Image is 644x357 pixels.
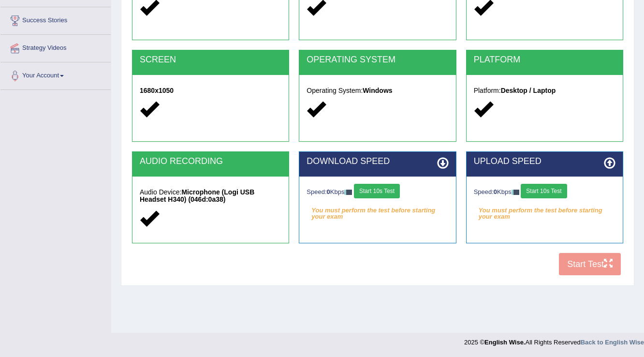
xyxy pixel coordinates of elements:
h2: OPERATING SYSTEM [307,55,448,65]
strong: English Wise. [484,339,525,346]
button: Start 10s Test [521,184,567,198]
h2: PLATFORM [474,55,615,65]
button: Start 10s Test [354,184,400,198]
strong: Desktop / Laptop [501,87,556,94]
div: Speed: Kbps [307,184,448,201]
em: You must perform the test before starting your exam [307,203,448,218]
a: Success Stories [0,7,111,31]
em: You must perform the test before starting your exam [474,203,615,218]
div: 2025 © All Rights Reserved [464,333,644,347]
img: ajax-loader-fb-connection.gif [344,190,352,195]
h5: Operating System: [307,87,448,94]
h5: Platform: [474,87,615,94]
h2: SCREEN [140,55,281,65]
a: Strategy Videos [0,35,111,59]
strong: 0 [494,188,497,195]
h2: AUDIO RECORDING [140,157,281,166]
a: Your Account [0,62,111,87]
h5: Audio Device: [140,189,281,204]
strong: Microphone (Logi USB Headset H340) (046d:0a38) [140,188,254,203]
a: Back to English Wise [581,339,644,346]
div: Speed: Kbps [474,184,615,201]
h2: UPLOAD SPEED [474,157,615,166]
strong: Windows [363,87,392,94]
strong: 0 [327,188,330,195]
h2: DOWNLOAD SPEED [307,157,448,166]
strong: 1680x1050 [140,87,174,94]
img: ajax-loader-fb-connection.gif [512,190,519,195]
